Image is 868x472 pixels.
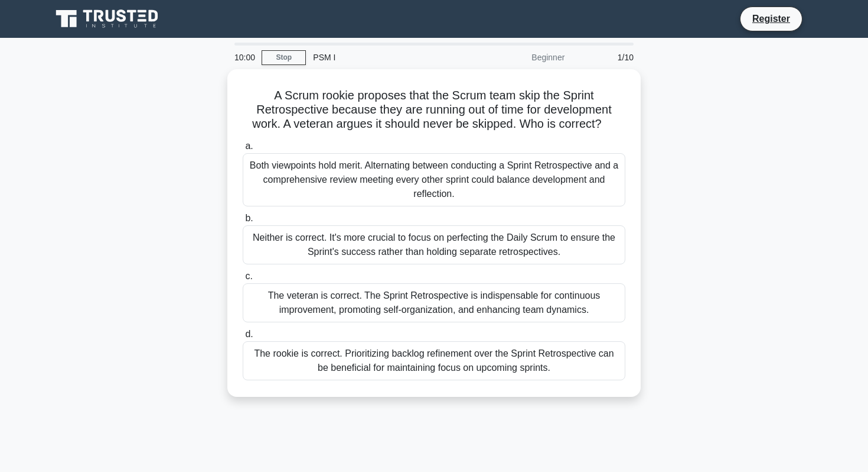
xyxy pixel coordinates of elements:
a: Register [745,11,797,26]
div: The rookie is correct. Prioritizing backlog refinement over the Sprint Retrospective can be benef... [243,341,625,380]
div: Beginner [468,46,572,69]
div: Both viewpoints hold merit. Alternating between conducting a Sprint Retrospective and a comprehen... [243,153,625,206]
div: Neither is correct. It's more crucial to focus on perfecting the Daily Scrum to ensure the Sprint... [243,225,625,264]
div: 10:00 [227,46,262,69]
div: PSM I [306,46,468,69]
span: a. [245,141,253,151]
div: 1/10 [572,46,641,69]
span: c. [245,271,252,281]
span: d. [245,329,253,339]
div: The veteran is correct. The Sprint Retrospective is indispensable for continuous improvement, pro... [243,283,625,322]
span: b. [245,213,253,223]
h5: A Scrum rookie proposes that the Scrum team skip the Sprint Retrospective because they are runnin... [242,88,626,132]
a: Stop [262,50,306,65]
